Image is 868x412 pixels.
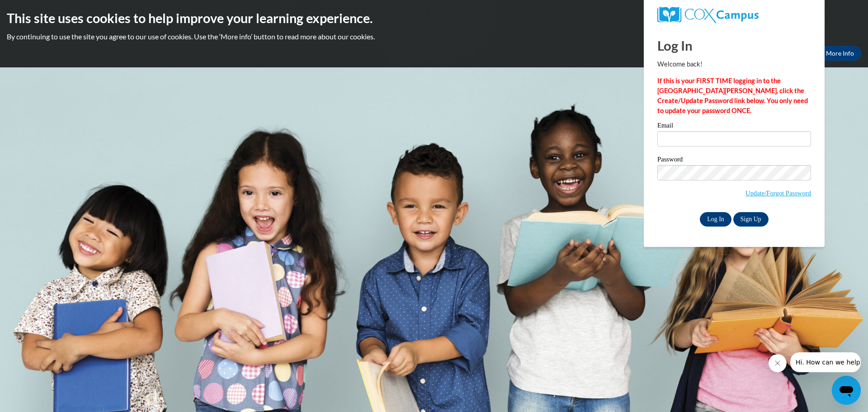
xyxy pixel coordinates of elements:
img: COX Campus [657,7,759,23]
strong: If this is your FIRST TIME logging in to the [GEOGRAPHIC_DATA][PERSON_NAME], click the Create/Upd... [657,77,808,114]
span: Hi. How can we help? [5,6,73,14]
a: COX Campus [657,7,811,23]
a: Sign Up [733,212,769,227]
h2: This site uses cookies to help improve your learning experience. [7,9,861,27]
a: More Info [819,46,861,61]
h1: Log In [657,36,811,55]
a: Update/Forgot Password [745,189,811,197]
p: Welcome back! [657,59,811,69]
iframe: Button to launch messaging window [832,376,861,405]
label: Email [657,122,811,131]
iframe: Close message [769,354,787,372]
input: Log In [700,212,731,227]
p: By continuing to use the site you agree to our use of cookies. Use the ‘More info’ button to read... [7,32,861,42]
iframe: Message from company [790,352,861,372]
label: Password [657,156,811,165]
